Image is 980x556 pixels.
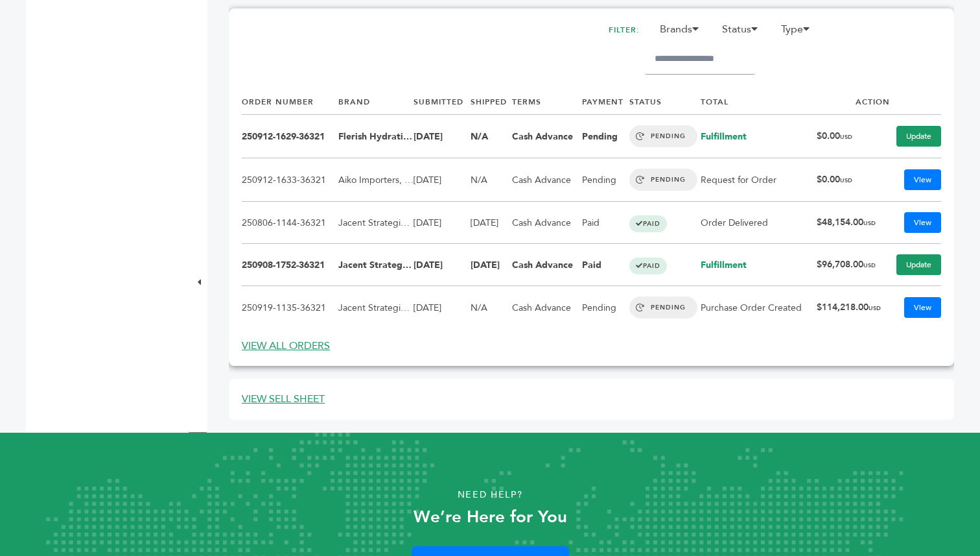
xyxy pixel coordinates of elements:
a: 250912-1633-36321 [242,174,326,186]
a: VIEW SELL SHEET [242,392,325,406]
td: Fulfillment [701,244,817,286]
td: Cash Advance [512,158,582,202]
th: ORDER NUMBER [242,90,338,114]
a: View [904,169,941,190]
td: $96,708.00 [817,244,890,286]
td: Cash Advance [512,115,582,158]
td: [DATE] [414,244,471,286]
td: [DATE] [414,158,471,202]
td: N/A [471,286,512,330]
span: USD [863,261,876,269]
span: USD [869,304,881,312]
h2: FILTER: [609,21,640,39]
td: $48,154.00 [817,202,890,244]
span: PAID [629,215,667,232]
td: $114,218.00 [817,286,890,330]
span: PAID [629,258,667,274]
span: PENDING [629,169,697,191]
p: Need Help? [49,485,931,505]
a: VIEW ALL ORDERS [242,339,330,353]
a: Update [896,126,941,147]
a: Update [896,254,941,275]
th: TERMS [512,90,582,114]
span: USD [863,219,876,227]
td: Pending [582,286,629,330]
td: N/A [471,115,512,158]
td: $0.00 [817,158,890,202]
td: Cash Advance [512,286,582,330]
span: PENDING [629,125,697,147]
th: SHIPPED [471,90,512,114]
td: Purchase Order Created [701,286,817,330]
td: Jacent Strategic Manufacturing, LLC [338,244,414,286]
a: 250806-1144-36321 [242,217,326,229]
th: BRAND [338,90,414,114]
strong: We’re Here for You [414,505,567,529]
td: Paid [582,244,629,286]
td: Jacent Strategic Manufacturing, LLC [338,286,414,330]
li: Type [775,21,824,43]
td: N/A [471,158,512,202]
span: USD [840,176,852,184]
td: [DATE] [414,286,471,330]
td: Fulfillment [701,115,817,158]
td: Flerish Hydration, Inc. [338,115,414,158]
li: Brands [653,21,713,43]
li: Status [716,21,772,43]
th: ACTION [817,90,890,114]
a: 250919-1135-36321 [242,302,326,314]
td: [DATE] [471,244,512,286]
a: View [904,297,941,318]
input: Filter by keywords [645,43,755,75]
th: PAYMENT [582,90,629,114]
td: Cash Advance [512,202,582,244]
th: STATUS [629,90,701,114]
td: Pending [582,115,629,158]
td: $0.00 [817,115,890,158]
span: PENDING [629,296,697,319]
td: Paid [582,202,629,244]
a: 250912-1629-36321 [242,130,325,143]
td: Jacent Strategic Manufacturing, LLC [338,202,414,244]
td: Cash Advance [512,244,582,286]
td: Aiko Importers, Inc. [338,158,414,202]
td: [DATE] [414,202,471,244]
th: TOTAL [701,90,817,114]
td: [DATE] [414,115,471,158]
td: Request for Order [701,158,817,202]
a: 250908-1752-36321 [242,259,325,271]
th: SUBMITTED [414,90,471,114]
td: Order Delivered [701,202,817,244]
td: Pending [582,158,629,202]
span: USD [840,133,852,141]
a: View [904,212,941,233]
td: [DATE] [471,202,512,244]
